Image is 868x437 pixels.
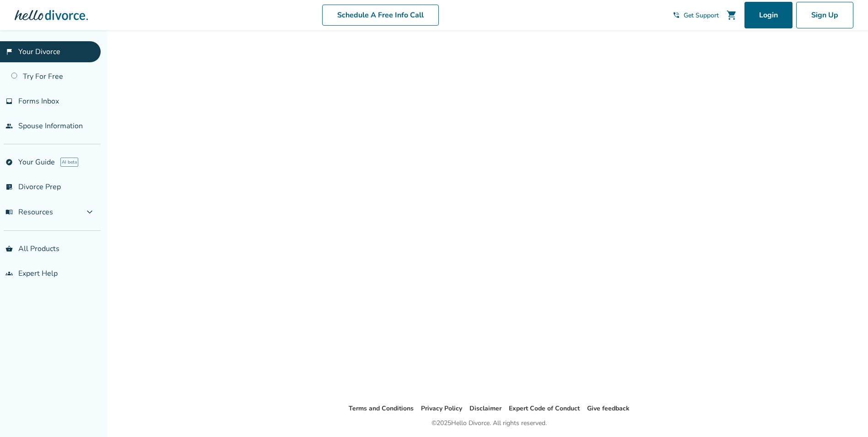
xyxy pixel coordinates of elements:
span: list_alt_check [5,183,13,191]
a: Login [744,2,793,28]
span: menu_book [5,208,13,216]
a: Sign Up [796,2,853,28]
span: explore [5,158,13,166]
span: Get Support [684,11,719,20]
span: shopping_basket [5,245,13,252]
span: Resources [5,207,53,217]
span: people [5,122,13,130]
a: Expert Code of Conduct [509,404,580,413]
li: Disclaimer [469,403,501,414]
span: inbox [5,98,13,105]
li: Give feedback [587,403,630,414]
a: Schedule A Free Info Call [322,5,439,26]
span: phone_in_talk [673,11,680,19]
a: Privacy Policy [421,404,462,413]
span: expand_more [84,207,95,218]
span: AI beta [60,158,78,167]
a: Terms and Conditions [349,404,414,413]
a: phone_in_talkGet Support [673,11,719,20]
span: flag_2 [5,48,13,55]
span: Forms Inbox [18,96,59,106]
div: © 2025 Hello Divorce. All rights reserved. [431,418,547,429]
span: groups [5,270,13,277]
span: shopping_cart [726,10,737,21]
